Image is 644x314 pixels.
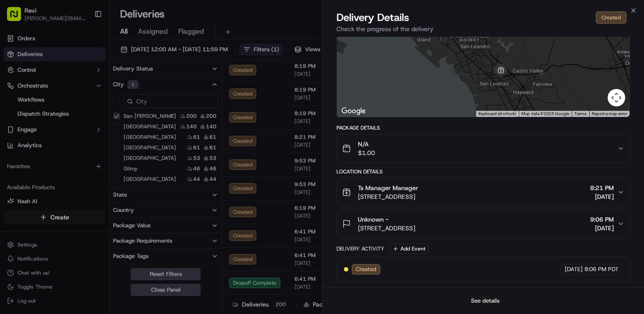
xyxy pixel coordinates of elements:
[358,183,418,192] span: Ts Manager Manager
[358,148,375,157] span: $1.00
[574,111,587,116] a: Terms (opens in new tab)
[590,192,614,201] span: [DATE]
[565,265,583,273] span: [DATE]
[590,183,614,192] span: 8:21 PM
[5,123,71,139] a: 📗Knowledge Base
[71,123,144,139] a: 💻API Documentation
[30,84,144,92] div: Start new chat
[83,127,141,136] span: API Documentation
[358,192,418,201] span: [STREET_ADDRESS]
[23,56,158,66] input: Got a question? Start typing here...
[356,265,376,273] span: Created
[149,86,159,97] button: Start new chat
[74,128,81,135] div: 💻
[358,140,375,148] span: N/A
[337,178,630,206] button: Ts Manager Manager[STREET_ADDRESS]8:21 PM[DATE]
[590,215,614,224] span: 9:06 PM
[389,243,428,254] button: Add Event
[358,215,389,224] span: Unknown -
[339,106,368,117] img: Google
[339,106,368,117] a: Open this area in Google Maps (opens a new window)
[336,124,630,131] div: Package Details
[336,245,384,252] div: Delivery Activity
[336,168,630,175] div: Location Details
[478,111,516,117] button: Keyboard shortcuts
[18,127,67,136] span: Knowledge Base
[467,295,503,307] button: See details
[9,35,159,49] p: Welcome 👋
[336,11,409,25] span: Delivery Details
[584,265,619,273] span: 8:06 PM PDT
[9,84,25,99] img: 1736555255976-a54dd68f-1ca7-489b-9aae-adbdc363a1c4
[9,9,26,26] img: Nash
[336,25,630,33] p: Check the progress of the delivery
[87,148,106,155] span: Pylon
[337,210,630,238] button: Unknown -[STREET_ADDRESS]9:06 PM[DATE]
[590,224,614,233] span: [DATE]
[9,128,16,135] div: 📗
[337,134,630,162] button: N/A$1.00
[30,92,111,99] div: We're available if you need us!
[608,89,625,106] button: Map camera controls
[521,111,569,116] span: Map data ©2025 Google
[358,224,415,233] span: [STREET_ADDRESS]
[592,111,627,116] a: Report a map error
[62,148,106,155] a: Powered byPylon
